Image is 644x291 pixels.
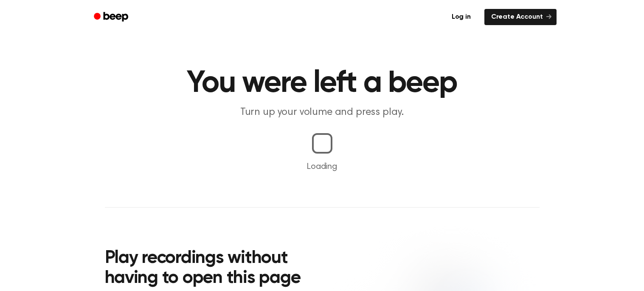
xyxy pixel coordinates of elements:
[88,9,136,26] a: Beep
[105,248,334,289] h2: Play recordings without having to open this page
[159,106,485,120] p: Turn up your volume and press play.
[105,68,540,99] h1: You were left a beep
[484,9,557,25] a: Create Account
[10,160,634,173] p: Loading
[443,7,479,27] a: Log in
